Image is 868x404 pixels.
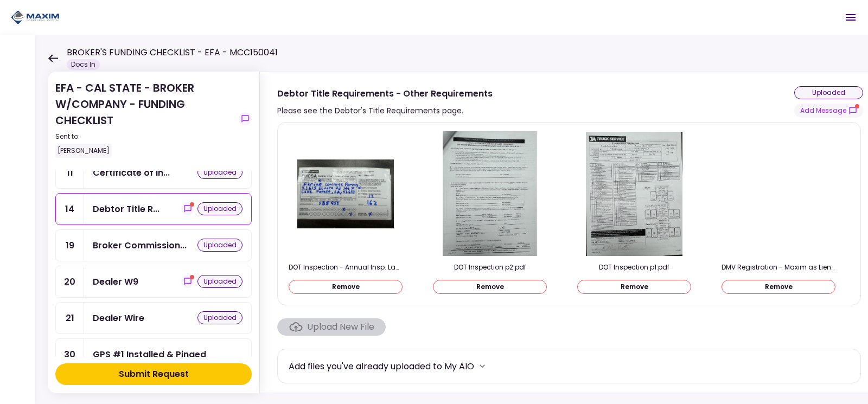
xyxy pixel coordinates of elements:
div: Certificate of Insurance [93,166,170,179]
div: uploaded [197,202,242,215]
button: Remove [722,280,835,294]
div: Please see the Debtor's Title Requirements page. [277,104,493,117]
div: Add files you've already uploaded to My AIO [289,360,474,373]
div: Sent to: [55,132,234,142]
button: show-messages [181,275,194,288]
div: 30 [56,339,84,370]
div: [PERSON_NAME] [55,144,112,158]
div: 20 [56,266,84,297]
button: Remove [433,280,547,294]
button: show-messages [181,202,194,215]
div: 11 [56,157,84,188]
div: 21 [56,303,84,334]
a: 30GPS #1 Installed & Pinged [55,338,252,370]
img: Partner icon [11,9,60,25]
a: 19Broker Commission & Fees Invoiceuploaded [55,229,252,261]
div: Submit Request [119,368,189,381]
div: DOT Inspection - Annual Insp. Label.pdf [289,262,403,272]
button: show-messages [794,104,863,118]
div: EFA - CAL STATE - BROKER W/COMPANY - FUNDING CHECKLIST [55,80,234,158]
div: DOT Inspection p2.pdf [433,262,547,272]
span: Click here to upload the required document [277,318,386,336]
div: Dealer W9 [93,275,138,288]
a: 21Dealer Wireuploaded [55,302,252,334]
a: 14Debtor Title Requirements - Other Requirementsshow-messagesuploaded [55,193,252,225]
div: uploaded [197,239,242,252]
div: DOT Inspection p1.pdf [577,262,691,272]
div: GPS #1 Installed & Pinged [93,348,206,361]
div: 14 [56,194,84,225]
button: Submit Request [55,363,252,385]
button: show-messages [239,112,252,125]
h1: BROKER'S FUNDING CHECKLIST - EFA - MCC150041 [67,46,278,59]
div: Debtor Title Requirements - Other Requirements [277,87,493,100]
button: Open menu [838,4,864,30]
div: uploaded [197,275,242,288]
div: uploaded [794,86,863,99]
div: Dealer Wire [93,311,144,325]
div: uploaded [197,311,242,324]
div: Docs In [67,59,100,70]
a: 11Certificate of Insuranceuploaded [55,157,252,189]
div: DMV Registration - Maxim as Lienholder.jpg [722,262,835,272]
div: Debtor Title Requirements - Other Requirements [93,202,159,216]
button: more [474,358,490,374]
button: Remove [289,280,403,294]
div: 19 [56,230,84,261]
div: Broker Commission & Fees Invoice [93,239,187,252]
button: Remove [577,280,691,294]
div: uploaded [197,166,242,179]
a: 20Dealer W9show-messagesuploaded [55,266,252,298]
